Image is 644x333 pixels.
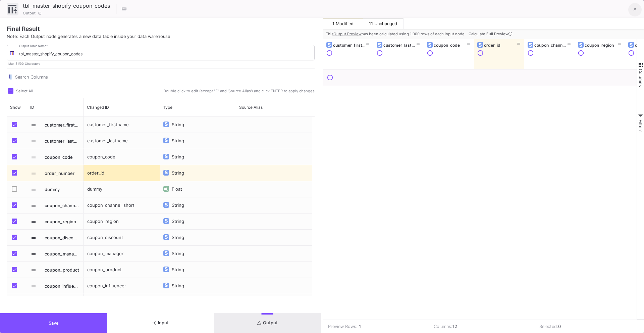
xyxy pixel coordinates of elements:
div: Press SPACE to select this row. [84,278,312,294]
div: coupon_region [585,43,618,48]
span: coupon_bulk [45,294,80,310]
button: 1 Modified [323,18,363,29]
div: Press SPACE to select this row. [84,181,312,197]
div: coupon_product [84,262,160,278]
button: Calculate Full Preview [467,29,515,39]
div: Preview Rows: [328,323,358,330]
b: 0 [558,324,561,329]
div: String [172,213,187,230]
span: coupon_product [45,262,80,278]
span: customer_firstname [45,117,80,133]
div: String [172,230,187,246]
td: Selected: [534,320,640,333]
div: coupon_influencer [84,278,160,294]
div: Press SPACE to select this row. [7,294,84,310]
div: Press SPACE to select this row. [7,117,84,133]
div: String [172,246,187,262]
div: Press SPACE to select this row. [7,165,84,181]
div: Press SPACE to select this row. [7,230,84,246]
div: coupon_manager [84,246,160,261]
div: Press SPACE to select this row. [7,262,84,278]
div: Press SPACE to select this row. [84,262,312,278]
span: coupon_region [45,214,80,230]
button: Hotkeys List [117,2,131,16]
span: Show [10,105,21,110]
div: coupon_discount [84,230,160,245]
div: customer_lastname [383,43,417,48]
span: Select All [16,89,33,93]
span: Save [49,321,59,326]
div: Float [172,181,185,197]
img: Integration type child icon [10,50,15,55]
b: 1 [359,323,361,330]
div: customer_firstname [333,43,366,48]
span: Output [23,10,36,16]
span: Double click to edit (except 'ID' and 'Source Alias') and click ENTER to apply changes [162,88,315,94]
div: String [172,165,187,181]
div: coupon_channel_short [534,43,568,48]
div: String [172,197,187,213]
div: Press SPACE to select this row. [84,246,312,262]
div: Press SPACE to select this row. [84,230,312,246]
div: Press SPACE to select this row. [7,213,84,230]
span: Changed ID [87,105,109,110]
div: Press SPACE to select this row. [7,149,84,165]
div: Press SPACE to select this row. [84,165,312,181]
div: Press SPACE to select this row. [84,294,312,310]
button: Output [214,313,321,333]
div: String [172,262,187,278]
span: Source Alias [239,105,263,110]
span: Type [163,105,172,110]
div: coupon_code [84,149,160,165]
span: dummy [45,182,80,197]
div: dummy [84,181,160,197]
div: order_id [84,165,160,181]
div: order_id [484,43,517,48]
div: Press SPACE to select this row. [7,133,84,149]
b: 12 [452,324,457,329]
div: coupon_channel_short [84,197,160,213]
div: customer_lastname [84,133,160,149]
p: Note: Each Output node generates a new data table inside your data warehouse [7,33,315,40]
span: Columns [638,69,643,87]
div: coupon_bulk [84,294,160,310]
div: Press SPACE to select this row. [7,197,84,213]
span: ID [30,105,34,110]
u: Output Preview [333,32,362,36]
span: 11 Unchanged [369,21,397,26]
div: Press SPACE to select this row. [84,197,312,213]
span: Calculate Full Preview [469,32,514,36]
button: 11 Unchanged [363,18,404,29]
input: Node Title... [21,1,115,10]
span: 1 Modified [332,21,354,26]
span: Input [152,320,169,325]
div: String [172,278,187,294]
div: Press SPACE to select this row. [84,213,312,230]
input: Search for Name, Type, etc. [15,75,315,80]
div: String [172,117,187,133]
div: String [172,149,187,165]
span: Output [257,320,278,325]
span: coupon_channel_short [45,198,80,213]
div: String [172,133,187,149]
div: coupon_code [434,43,467,48]
span: customer_lastname [45,133,80,149]
div: Press SPACE to select this row. [7,278,84,294]
div: customer_firstname [84,117,160,133]
button: Input [107,313,214,333]
div: Press SPACE to select this row. [7,181,84,197]
span: coupon_influencer [45,278,80,294]
span: coupon_code [45,149,80,165]
div: Press SPACE to select this row. [84,133,312,149]
div: Press SPACE to select this row. [7,246,84,262]
img: output-ui.svg [8,5,17,13]
span: coupon_discount [45,230,80,246]
div: This has been calculated using 1,000 rows of each input node [326,31,466,37]
span: Filters [638,120,643,133]
span: coupon_manager [45,246,80,262]
div: coupon_region [84,213,160,229]
input: Output table name [19,51,312,56]
div: Press SPACE to select this row. [84,117,312,133]
span: order_number [45,165,80,181]
img: columns.svg [7,75,13,80]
